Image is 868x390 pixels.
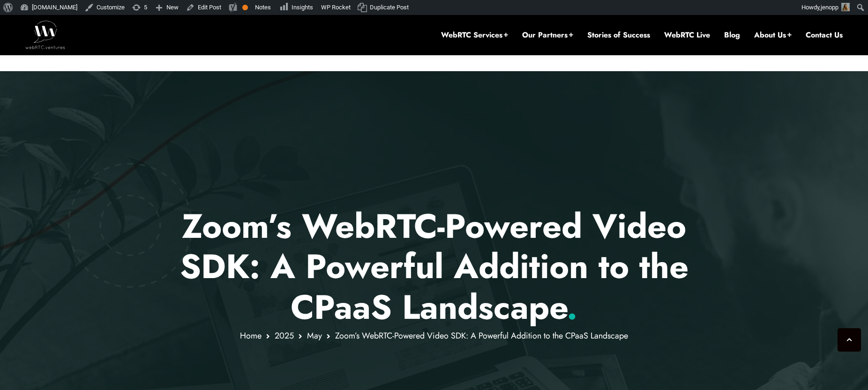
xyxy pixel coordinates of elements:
[292,4,313,11] span: Insights
[160,206,709,327] p: Zoom’s WebRTC-Powered Video SDK: A Powerful Addition to the CPaaS Landscape
[441,30,508,40] a: WebRTC Services
[587,30,650,40] a: Stories of Success
[242,5,248,10] div: OK
[664,30,710,40] a: WebRTC Live
[307,330,322,342] a: May
[821,4,838,11] span: jenopp
[754,30,792,40] a: About Us
[567,283,577,331] span: .
[806,30,843,40] a: Contact Us
[25,21,65,49] img: WebRTC.ventures
[522,30,573,40] a: Our Partners
[240,330,262,342] a: Home
[335,330,628,342] span: Zoom’s WebRTC-Powered Video SDK: A Powerful Addition to the CPaaS Landscape
[275,330,294,342] a: 2025
[724,30,740,40] a: Blog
